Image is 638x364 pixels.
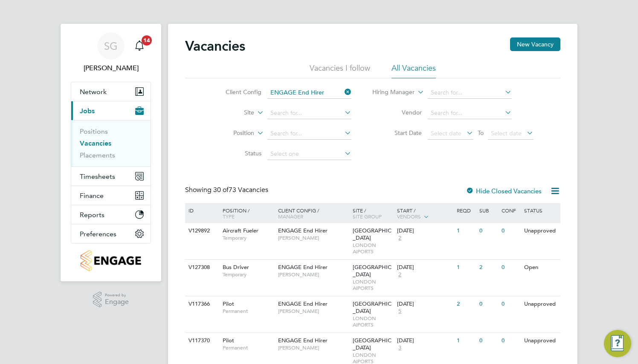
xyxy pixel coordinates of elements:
div: 0 [477,296,499,312]
input: Search for... [267,87,351,99]
input: Search for... [267,128,351,140]
span: Reports [80,211,104,219]
div: V117370 [186,333,216,349]
button: Preferences [71,224,151,243]
span: 14 [142,35,152,46]
div: 1 [455,223,477,239]
div: 0 [477,333,499,349]
input: Select one [267,148,351,160]
span: 2 [397,271,403,278]
span: ENGAGE End Hirer [278,264,328,271]
div: [DATE] [397,301,452,308]
span: ENGAGE End Hirer [278,227,328,234]
span: LONDON AIPORTS [353,278,393,292]
label: Status [212,149,261,157]
span: ENGAGE End Hirer [278,337,328,344]
span: [GEOGRAPHIC_DATA] [353,337,391,351]
span: [PERSON_NAME] [278,344,348,351]
span: Select date [491,129,522,137]
a: SG[PERSON_NAME] [71,32,151,73]
span: Network [80,88,107,96]
span: 73 Vacancies [213,186,268,194]
li: Vacancies I follow [310,63,370,78]
span: [PERSON_NAME] [278,235,348,241]
div: 2 [455,296,477,312]
div: 0 [499,296,522,312]
div: Client Config / [276,203,351,224]
div: 0 [499,260,522,275]
button: Network [71,82,151,101]
label: Site [205,109,254,117]
span: Timesheets [80,172,115,181]
img: engagetech2-logo-retina.png [81,250,142,271]
button: Engage Resource Center [604,330,631,357]
a: Positions [80,127,108,135]
div: Start / [395,203,455,224]
div: 1 [455,333,477,349]
span: 3 [397,344,403,352]
div: Site / [351,203,395,224]
div: Reqd [455,203,477,218]
div: Unapproved [522,296,559,312]
div: 0 [499,333,522,349]
span: Engage [105,298,129,306]
span: LONDON AIPORTS [353,242,393,255]
span: Preferences [80,230,116,238]
span: Site Group [353,213,382,220]
span: Vendors [397,213,421,220]
span: Jobs [80,107,95,115]
input: Search for... [428,107,512,119]
a: Vacancies [80,139,111,147]
div: 0 [499,223,522,239]
span: [GEOGRAPHIC_DATA] [353,300,391,315]
span: Pilot [223,300,234,307]
button: Reports [71,205,151,224]
span: Sophia Goodwin [71,63,151,73]
span: Type [223,213,235,220]
div: Jobs [71,120,151,166]
input: Search for... [428,87,512,99]
span: Powered by [105,292,129,299]
div: ID [186,203,216,218]
span: Temporary [223,235,274,241]
span: 30 of [213,186,229,194]
span: [PERSON_NAME] [278,271,348,278]
span: ENGAGE End Hirer [278,300,328,307]
div: Sub [477,203,499,218]
li: All Vacancies [391,63,436,78]
button: Jobs [71,101,151,120]
div: V117366 [186,296,216,312]
div: 2 [477,260,499,275]
label: Client Config [212,88,261,96]
span: Permanent [223,344,274,351]
span: To [475,127,486,138]
span: Manager [278,213,303,220]
button: Timesheets [71,167,151,186]
div: 1 [455,260,477,275]
div: [DATE] [397,337,452,344]
label: Vendor [373,109,422,116]
a: Go to home page [71,250,151,271]
button: New Vacancy [510,37,560,51]
span: Temporary [223,271,274,278]
div: Position / [216,203,276,224]
label: Hide Closed Vacancies [466,187,542,195]
span: Pilot [223,337,234,344]
label: Position [205,129,254,138]
span: Bus Driver [223,264,249,271]
input: Search for... [267,107,351,119]
span: Permanent [223,308,274,315]
div: Open [522,260,559,275]
span: 5 [397,308,403,315]
div: [DATE] [397,227,452,235]
span: SG [104,40,118,52]
span: [GEOGRAPHIC_DATA] [353,264,391,278]
span: [PERSON_NAME] [278,308,348,315]
span: [GEOGRAPHIC_DATA] [353,227,391,241]
div: [DATE] [397,264,452,271]
a: Placements [80,151,115,159]
span: Select date [431,129,461,137]
div: V129892 [186,223,216,239]
a: Powered byEngage [93,292,129,308]
nav: Main navigation [61,24,161,281]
